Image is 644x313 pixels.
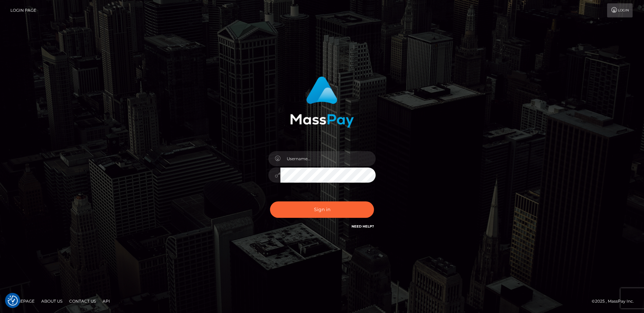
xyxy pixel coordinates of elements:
[66,296,99,306] a: Contact Us
[270,201,374,218] button: Sign in
[8,296,18,306] img: Revisit consent button
[10,3,36,17] a: Login Page
[100,296,113,306] a: API
[592,298,639,305] div: © 2025 , MassPay Inc.
[39,296,65,306] a: About Us
[8,296,18,306] button: Consent Preferences
[290,76,354,128] img: MassPay Login
[280,151,376,166] input: Username...
[7,296,37,306] a: Homepage
[352,224,374,229] a: Need Help?
[607,3,633,17] a: Login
